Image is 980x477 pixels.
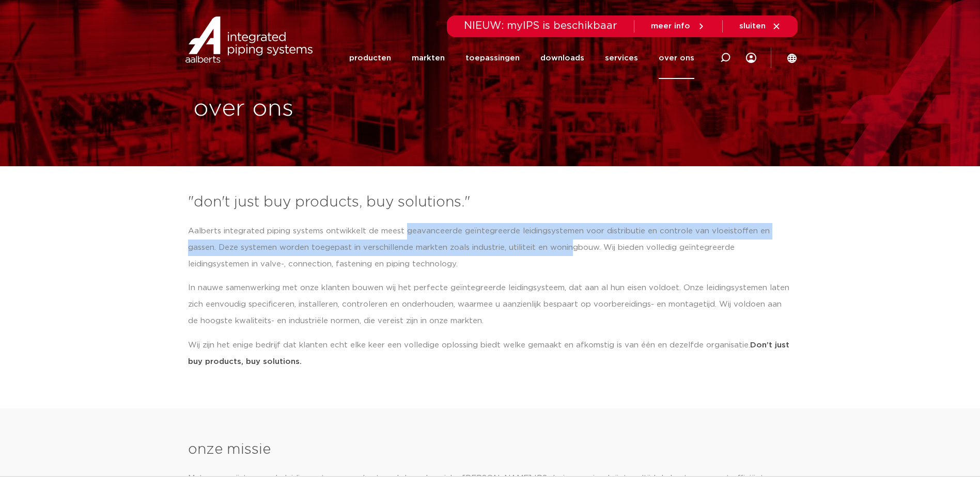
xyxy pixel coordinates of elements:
[349,37,694,79] nav: Menu
[651,22,706,31] a: meer info
[605,37,638,79] a: services
[188,223,792,273] p: Aalberts integrated piping systems ontwikkelt de meest geavanceerde geïntegreerde leidingsystemen...
[188,337,792,370] p: Wij zijn het enige bedrijf dat klanten echt elke keer een volledige oplossing biedt welke gemaakt...
[464,21,617,31] span: NIEUW: myIPS is beschikbaar
[739,22,781,31] a: sluiten
[412,37,445,79] a: markten
[739,22,766,30] span: sluiten
[465,37,520,79] a: toepassingen
[651,22,690,30] span: meer info
[349,37,391,79] a: producten
[193,92,485,125] h1: over ons
[188,341,789,365] strong: Don’t just buy products, buy solutions.
[188,280,792,329] p: In nauwe samenwerking met onze klanten bouwen wij het perfecte geïntegreerde leidingsysteem, dat ...
[188,192,792,213] h3: "don't just buy products, buy solutions."
[659,37,694,79] a: over ons
[746,37,756,79] div: my IPS
[188,439,792,460] h3: onze missie
[540,37,584,79] a: downloads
